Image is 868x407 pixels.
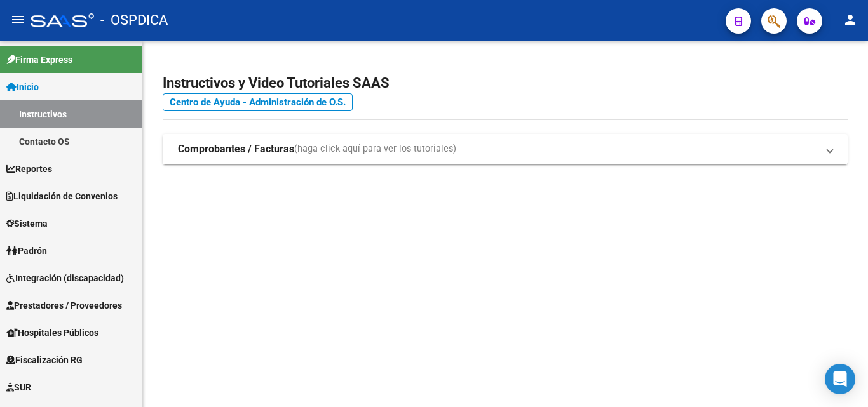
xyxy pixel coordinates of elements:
[6,189,118,203] span: Liquidación de Convenios
[6,353,83,367] span: Fiscalización RG
[6,53,72,67] span: Firma Express
[843,12,858,27] mat-icon: person
[163,71,848,95] h2: Instructivos y Video Tutoriales SAAS
[163,93,353,111] a: Centro de Ayuda - Administración de O.S.
[825,364,855,394] div: Open Intercom Messenger
[178,142,294,156] strong: Comprobantes / Facturas
[6,217,48,230] span: Sistema
[100,6,168,34] span: - OSPDICA
[6,298,122,312] span: Prestadores / Proveedores
[163,134,848,164] mat-expansion-panel-header: Comprobantes / Facturas(haga click aquí para ver los tutoriales)
[294,142,456,156] span: (haga click aquí para ver los tutoriales)
[10,12,25,27] mat-icon: menu
[6,380,31,394] span: SUR
[6,244,47,258] span: Padrón
[6,80,39,94] span: Inicio
[6,271,124,285] span: Integración (discapacidad)
[6,326,98,340] span: Hospitales Públicos
[6,162,52,176] span: Reportes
